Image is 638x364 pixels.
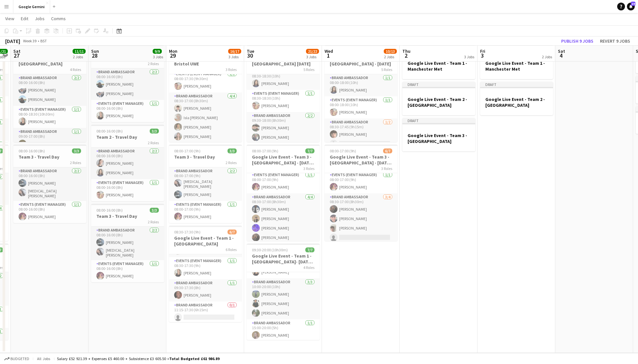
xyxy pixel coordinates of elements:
[169,70,242,92] app-card-role: Events (Event Manager)1/108:00-17:30 (9h30m)[PERSON_NAME]
[383,148,392,153] span: 6/7
[325,96,397,119] app-card-role: Events (Event Manager)1/108:00-18:00 (10h)[PERSON_NAME]
[480,46,553,79] app-job-card: DraftGoogle Live Event - Team 1 - Manchester Met
[169,46,242,142] app-job-card: 08:00-17:30 (9h30m)7/7Google Live Event - Team 2 - Bristol UWE3 Roles08:00-17:30 (9h30m)[PERSON_N...
[150,208,159,213] span: 3/3
[303,265,314,270] span: 4 Roles
[70,67,81,72] span: 4 Roles
[12,52,21,59] span: 27
[153,49,162,54] span: 9/9
[402,118,475,123] div: Draft
[169,235,242,247] h3: Google Live Event - Team 1 - [GEOGRAPHIC_DATA]
[247,48,254,54] span: Tue
[557,52,565,59] span: 4
[3,355,30,362] button: Budgeted
[169,257,242,279] app-card-role: Events (Event Manager)1/108:30-17:30 (9h)[PERSON_NAME]
[228,148,237,153] span: 3/3
[21,16,28,21] span: Edit
[13,128,86,150] app-card-role: Brand Ambassador1/109:00-17:00 (8h)[PERSON_NAME]
[169,92,242,143] app-card-role: Brand Ambassador4/408:30-17:00 (8h30m)[PERSON_NAME]Isla [PERSON_NAME][PERSON_NAME][PERSON_NAME]
[51,16,66,21] span: Comms
[91,100,164,122] app-card-role: Events (Event Manager)1/108:00-16:00 (8h)[PERSON_NAME]
[247,112,320,144] app-card-role: Brand Ambassador2/209:30-18:00 (8h30m)[PERSON_NAME][PERSON_NAME]
[480,82,553,115] app-job-card: DraftGoogle Live Event - Team 2 - [GEOGRAPHIC_DATA]
[169,145,242,223] div: 08:00-17:00 (9h)3/3Team 3 - Travel Day2 RolesBrand Ambassador2/208:00-17:00 (9h)[MEDICAL_DATA][PE...
[325,171,397,193] app-card-role: Events (Event Manager)1/108:00-17:00 (9h)[PERSON_NAME]
[542,54,552,59] div: 2 Jobs
[91,68,164,100] app-card-role: Brand Ambassador2/208:00-16:00 (8h)[PERSON_NAME][PERSON_NAME]
[91,125,164,201] app-job-card: 08:00-16:00 (8h)3/3Team 2 - Travel Day2 RolesBrand Ambassador2/208:00-16:00 (8h)[PERSON_NAME][PER...
[480,96,553,108] h3: Google Live Event - Team 2 - [GEOGRAPHIC_DATA]
[13,154,86,160] h3: Team 3 - Travel Day
[148,61,159,66] span: 2 Roles
[13,106,86,128] app-card-role: Events (Event Manager)1/108:00-18:30 (10h30m)[PERSON_NAME]
[402,82,475,87] div: Draft
[480,46,553,51] div: Draft
[247,145,320,241] app-job-card: 08:00-17:00 (9h)7/7Google Live Event - Team 3 - [GEOGRAPHIC_DATA] - [DATE] 1st3 Roles08:00-17:00 ...
[247,244,320,340] app-job-card: 09:30-20:00 (10h30m)7/7Google Live Event - Team 1 - [GEOGRAPHIC_DATA]- [DATE] 1st4 Roles[PERSON_N...
[402,46,475,79] app-job-card: DraftGoogle Live Event - Team 1 - Manchester Met
[246,52,254,59] span: 30
[10,357,29,361] span: Budgeted
[18,14,31,23] a: Edit
[464,54,474,59] div: 3 Jobs
[402,46,475,51] div: Draft
[13,74,86,106] app-card-role: Brand Ambassador2/208:00-16:00 (8h)[PERSON_NAME][PERSON_NAME]
[5,38,20,44] div: [DATE]
[36,356,51,361] span: All jobs
[91,213,164,219] h3: Team 3 - Travel Day
[148,219,159,224] span: 2 Roles
[5,16,14,21] span: View
[169,279,242,301] app-card-role: Brand Ambassador1/109:30-17:30 (8h)[PERSON_NAME]
[174,230,201,234] span: 08:30-17:30 (9h)
[169,154,242,160] h3: Team 3 - Travel Day
[13,145,86,223] app-job-card: 08:00-16:00 (8h)3/3Team 3 - Travel Day2 RolesBrand Ambassador2/208:00-16:00 (8h)[PERSON_NAME][MED...
[325,145,397,241] app-job-card: 08:00-17:00 (9h)6/7Google Live Event - Team 3 - [GEOGRAPHIC_DATA] - [DATE] 30th3 Roles08:00-17:00...
[49,14,68,23] a: Comms
[13,0,50,13] button: Google Gemini
[402,60,475,72] h3: Google Live Event - Team 1 - Manchester Met
[70,160,81,165] span: 2 Roles
[229,54,241,59] div: 3 Jobs
[480,48,485,54] span: Fri
[325,46,397,142] app-job-card: 08:00-18:00 (10h)4/6Google Live Event - Team 2 - [GEOGRAPHIC_DATA] - [DATE]5 RolesBrand Ambassado...
[402,96,475,108] h3: Google Live Event - Team 2 - [GEOGRAPHIC_DATA]
[559,37,596,45] button: Publish 9 jobs
[558,48,565,54] span: Sat
[169,356,219,361] span: Total Budgeted £61 986.89
[252,148,278,153] span: 08:00-17:00 (9h)
[325,154,397,166] h3: Google Live Event - Team 3 - [GEOGRAPHIC_DATA] - [DATE] 30th
[90,52,99,59] span: 28
[169,167,242,201] app-card-role: Brand Ambassador2/208:00-17:00 (9h)[MEDICAL_DATA][PERSON_NAME][PERSON_NAME]
[631,2,635,6] span: 19
[402,133,475,144] h3: Google Live Event - Team 3 - [GEOGRAPHIC_DATA]
[91,48,99,54] span: Sun
[247,171,320,193] app-card-role: Events (Event Manager)1/108:00-17:00 (9h)[PERSON_NAME]
[247,278,320,319] app-card-role: Brand Ambassador3/310:00-20:00 (10h)[PERSON_NAME][PERSON_NAME][PERSON_NAME]
[91,260,164,282] app-card-role: Events (Event Manager)1/108:00-16:00 (8h)[PERSON_NAME]
[21,38,38,43] span: Week 39
[305,247,314,252] span: 7/7
[13,46,86,142] div: 08:00-18:30 (10h30m)8/8Google Live Event - Team 1 - [GEOGRAPHIC_DATA]4 RolesBrand Ambassador2/208...
[91,46,164,122] div: 08:00-16:00 (8h)3/3Team 1 - Travel Day2 RolesBrand Ambassador2/208:00-16:00 (8h)[PERSON_NAME][PER...
[305,148,314,153] span: 7/7
[96,208,123,213] span: 08:00-16:00 (8h)
[597,37,633,45] button: Revert 9 jobs
[73,54,85,59] div: 2 Jobs
[402,118,475,151] app-job-card: DraftGoogle Live Event - Team 3 - [GEOGRAPHIC_DATA]
[96,129,123,133] span: 08:00-16:00 (8h)
[91,204,164,282] app-job-card: 08:00-16:00 (8h)3/3Team 3 - Travel Day2 RolesBrand Ambassador2/208:00-16:00 (8h)[PERSON_NAME][MED...
[91,179,164,201] app-card-role: Events (Event Manager)1/108:00-16:00 (8h)[PERSON_NAME]
[303,67,314,72] span: 5 Roles
[148,140,159,145] span: 2 Roles
[247,253,320,265] h3: Google Live Event - Team 1 - [GEOGRAPHIC_DATA]- [DATE] 1st
[402,82,475,115] app-job-card: DraftGoogle Live Event - Team 2 - [GEOGRAPHIC_DATA]
[228,230,237,234] span: 6/7
[384,49,397,54] span: 10/13
[150,129,159,133] span: 3/3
